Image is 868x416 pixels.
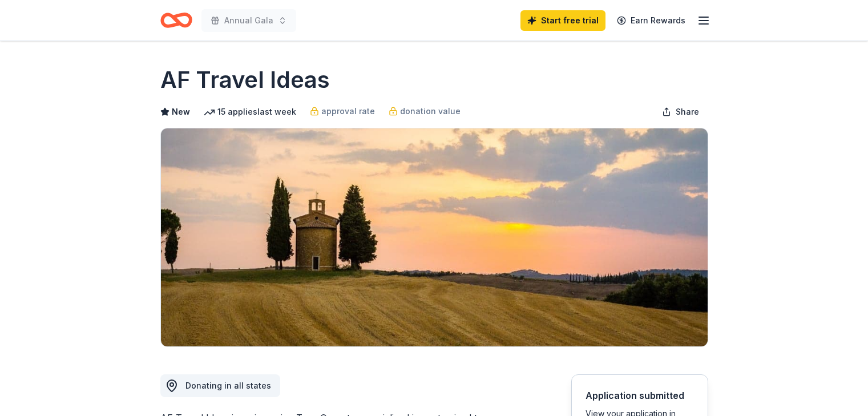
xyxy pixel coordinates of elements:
span: New [172,105,190,119]
h1: AF Travel Ideas [160,64,330,96]
a: Home [160,7,192,34]
a: approval rate [310,104,375,118]
span: Annual Gala [224,14,273,27]
button: Annual Gala [201,9,296,32]
span: donation value [400,104,461,118]
button: Share [653,100,708,123]
div: 15 applies last week [204,105,296,119]
a: Start free trial [520,10,605,31]
span: Share [676,105,699,119]
a: Earn Rewards [610,10,692,31]
div: Application submitted [586,389,694,402]
a: donation value [389,104,461,118]
img: Image for AF Travel Ideas [161,128,708,346]
span: Donating in all states [185,381,271,390]
span: approval rate [321,104,375,118]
